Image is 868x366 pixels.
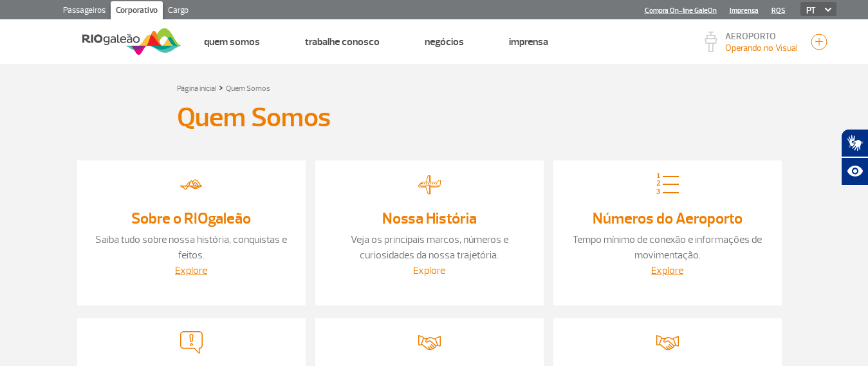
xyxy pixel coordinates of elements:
[725,41,798,55] p: Visibilidade de 10000m
[725,32,798,41] p: AEROPORTO
[425,35,464,48] a: Negócios
[509,35,548,48] a: Imprensa
[131,209,251,228] a: Sobre o RIOgaleão
[58,1,111,22] a: Passageiros
[175,264,207,277] a: Explore
[204,35,260,48] a: Quem Somos
[651,264,683,277] a: Explore
[771,6,786,15] a: RQS
[730,6,759,15] a: Imprensa
[95,233,287,262] a: Saiba tudo sobre nossa história, conquistas e feitos.
[177,102,331,134] h3: Quem Somos
[163,1,194,22] a: Cargo
[111,1,163,22] a: Corporativo
[573,233,762,262] a: Tempo mínimo de conexão e informações de movimentação.
[593,209,743,228] a: Números do Aeroporto
[351,233,508,262] a: Veja os principais marcos, números e curiosidades da nossa trajetória.
[645,6,717,15] a: Compra On-line GaleOn
[413,264,445,277] a: Explore
[382,209,477,228] a: Nossa História
[226,84,270,93] a: Quem Somos
[841,129,868,186] div: Plugin de acessibilidade da Hand Talk.
[305,35,380,48] a: Trabalhe Conosco
[177,84,216,93] a: Página inicial
[219,80,223,95] a: >
[841,129,868,157] button: Abrir tradutor de língua de sinais.
[841,157,868,186] button: Abrir recursos assistivos.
